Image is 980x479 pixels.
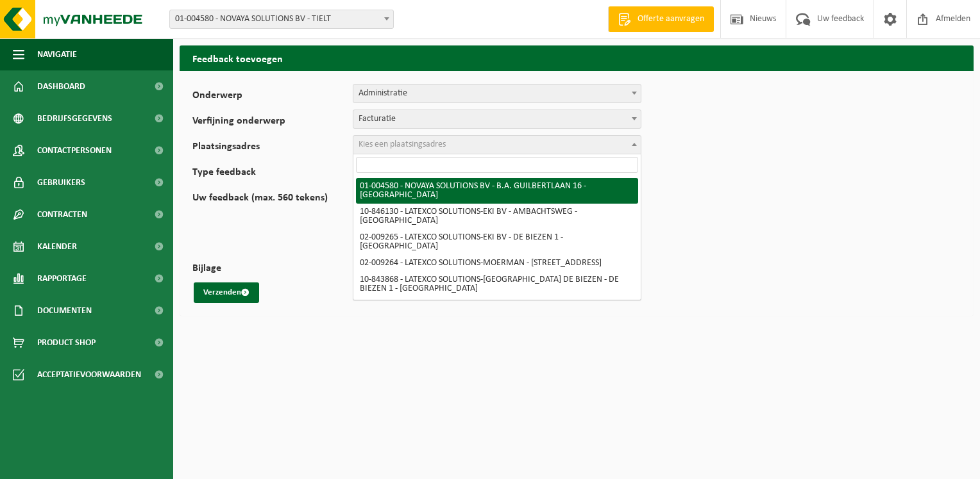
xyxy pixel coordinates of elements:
[356,272,638,297] li: 10-843868 - LATEXCO SOLUTIONS-[GEOGRAPHIC_DATA] DE BIEZEN - DE BIEZEN 1 - [GEOGRAPHIC_DATA]
[192,193,353,250] label: Uw feedback (max. 560 tekens)
[192,90,353,103] label: Onderwerp
[194,282,259,303] button: Verzenden
[37,327,96,359] span: Product Shop
[353,110,641,129] span: Facturatie
[356,255,638,272] li: 02-009264 - LATEXCO SOLUTIONS-MOERMAN - [STREET_ADDRESS]
[192,167,353,180] label: Type feedback
[37,166,85,199] span: Gebruikers
[170,10,393,28] span: 01-004580 - NOVAYA SOLUTIONS BV - TIELT
[37,359,141,391] span: Acceptatievoorwaarden
[353,84,641,103] span: Administratie
[608,6,714,32] a: Offerte aanvragen
[356,178,638,204] li: 01-004580 - NOVAYA SOLUTIONS BV - B.A. GUILBERTLAAN 16 - [GEOGRAPHIC_DATA]
[37,134,112,166] span: Contactpersonen
[353,85,641,102] span: Administratie
[634,13,707,26] span: Offerte aanvragen
[353,110,641,128] span: Facturatie
[37,38,77,70] span: Navigatie
[37,263,87,295] span: Rapportage
[37,231,77,263] span: Kalender
[37,199,87,231] span: Contracten
[356,204,638,229] li: 10-846130 - LATEXCO SOLUTIONS-EKI BV - AMBACHTSWEG - [GEOGRAPHIC_DATA]
[180,45,974,70] h2: Feedback toevoegen
[192,263,353,276] label: Bijlage
[192,142,353,154] label: Plaatsingsadres
[37,102,112,134] span: Bedrijfsgegevens
[359,140,446,149] span: Kies een plaatsingsadres
[169,10,394,29] span: 01-004580 - NOVAYA SOLUTIONS BV - TIELT
[37,295,92,327] span: Documenten
[356,229,638,255] li: 02-009265 - LATEXCO SOLUTIONS-EKI BV - DE BIEZEN 1 - [GEOGRAPHIC_DATA]
[37,70,85,102] span: Dashboard
[192,116,353,129] label: Verfijning onderwerp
